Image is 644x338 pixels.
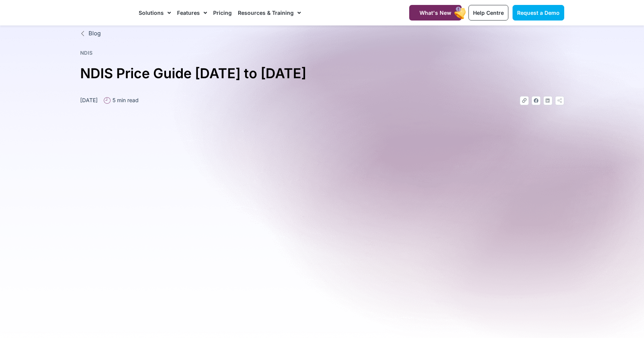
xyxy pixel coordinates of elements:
a: NDIS [80,50,93,56]
a: What's New [409,5,462,21]
span: Request a Demo [517,9,560,16]
a: Blog [80,29,564,38]
a: Help Centre [468,5,508,21]
span: 5 min read [111,96,139,104]
span: Help Centre [473,9,504,16]
time: [DATE] [80,97,98,103]
span: What's New [419,9,451,16]
span: Blog [87,29,101,38]
img: CareMaster Logo [80,7,131,19]
h1: NDIS Price Guide [DATE] to [DATE] [80,62,564,85]
a: Request a Demo [513,5,564,21]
